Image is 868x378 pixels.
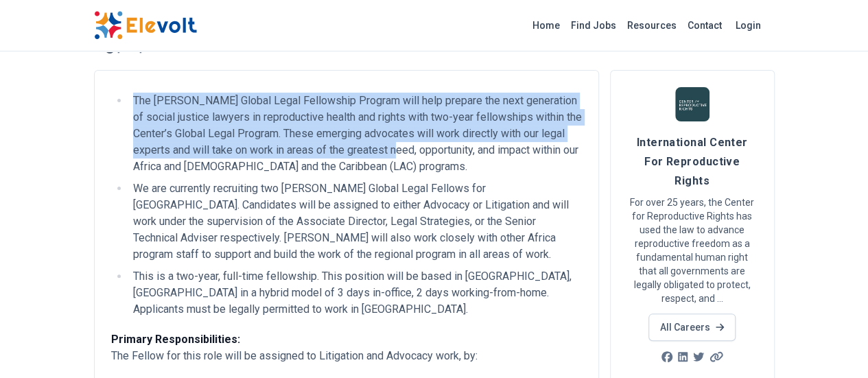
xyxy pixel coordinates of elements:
a: Contact [682,14,727,36]
p: For over 25 years, the Center for Reproductive Rights has used the law to advance reproductive fr... [627,196,758,305]
iframe: Chat Widget [799,312,868,378]
li: The [PERSON_NAME] Global Legal Fellowship Program will help prepare the next generation of social... [129,93,582,175]
a: Find Jobs [565,14,622,36]
img: Elevolt [94,11,197,40]
a: All Careers [648,314,736,341]
li: We are currently recruiting two [PERSON_NAME] Global Legal Fellows for [GEOGRAPHIC_DATA]. Candida... [129,180,582,263]
strong: Primary Responsibilities: [111,333,240,346]
a: Home [527,14,565,36]
li: This is a two-year, full-time fellowship. This position will be based in [GEOGRAPHIC_DATA], [GEOG... [129,268,582,318]
p: - closed [145,45,174,53]
a: Resources [622,14,682,36]
span: International Center For Reproductive Rights [637,136,748,187]
img: International Center For Reproductive Rights [675,87,709,121]
span: [DATE] [117,45,142,53]
p: The Fellow for this role will be assigned to Litigation and Advocacy work, by: [111,331,582,364]
a: Login [727,12,769,39]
